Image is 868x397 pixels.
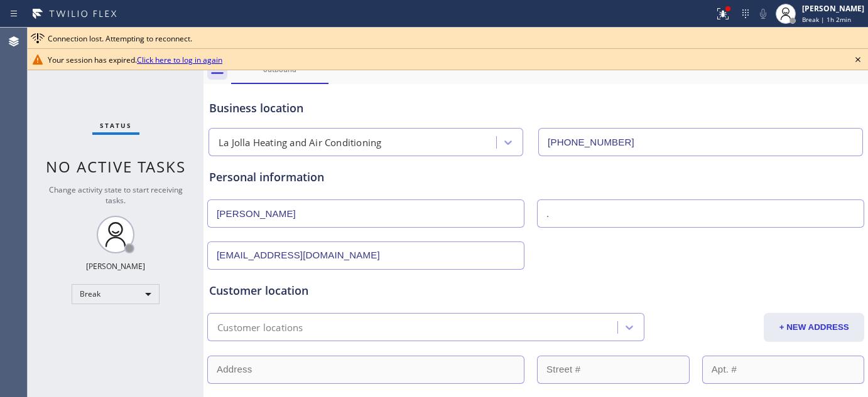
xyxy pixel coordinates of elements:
div: Break [72,284,160,304]
button: + NEW ADDRESS [764,313,864,342]
input: Apt. # [702,356,865,384]
a: Click here to log in again [137,55,222,65]
span: Change activity state to start receiving tasks. [49,184,183,206]
div: Customer locations [217,320,303,334]
div: Business location [209,100,862,117]
input: Email [207,241,524,270]
div: La Jolla Heating and Air Conditioning [219,135,381,150]
span: Your session has expired. [48,55,222,65]
input: Last Name [537,199,864,228]
button: Mute [754,5,772,23]
div: [PERSON_NAME] [802,3,864,14]
span: Break | 1h 2min [802,15,851,24]
div: Personal information [209,169,862,186]
input: Phone Number [538,128,863,156]
input: First Name [207,199,524,228]
div: [PERSON_NAME] [86,261,145,272]
span: Connection lost. Attempting to reconnect. [48,33,192,44]
input: Street # [537,356,690,384]
span: No active tasks [46,156,186,177]
div: Customer location [209,282,862,299]
input: Address [207,356,524,384]
span: Status [100,121,132,130]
